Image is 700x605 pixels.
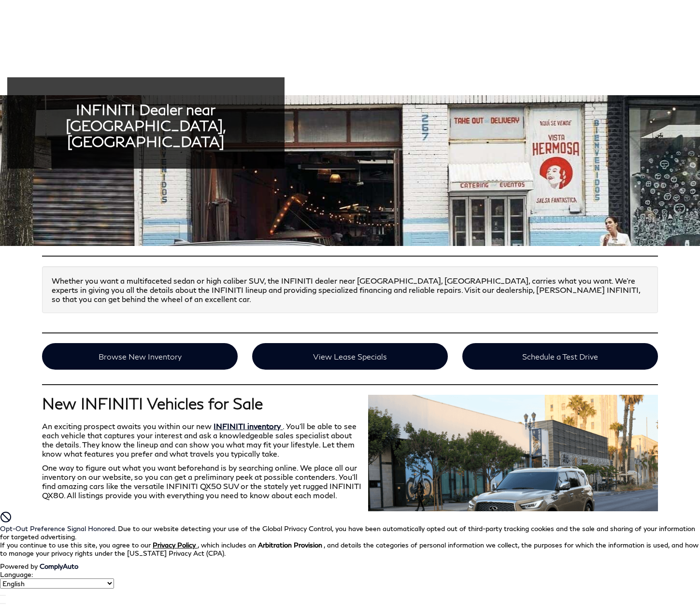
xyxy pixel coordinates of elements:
a: Schedule a Test Drive [462,343,658,370]
p: One way to figure out what you want beforehand is by searching online. We place all our inventory... [42,463,657,500]
h1: INFINITI Dealer near [GEOGRAPHIC_DATA], [GEOGRAPHIC_DATA] [22,101,270,149]
div: Whether you want a multifaceted sedan or high caliber SUV, the INFINITI dealer near [GEOGRAPHIC_D... [42,266,657,313]
a: Browse New Inventory [42,343,238,370]
strong: Arbitration Provision [258,541,322,549]
strong: New INFINITI Vehicles for Sale [42,394,263,413]
a: Privacy Policy [153,541,198,549]
a: INFINITI inventory [214,421,283,431]
img: INFINITI QX80 [368,395,658,588]
a: View Lease Specials [252,343,448,370]
strong: INFINITI inventory [214,421,281,431]
u: Privacy Policy [153,541,196,549]
a: ComplyAuto [40,562,78,570]
p: An exciting prospect awaits you within our new . You’ll be able to see each vehicle that captures... [42,421,657,458]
